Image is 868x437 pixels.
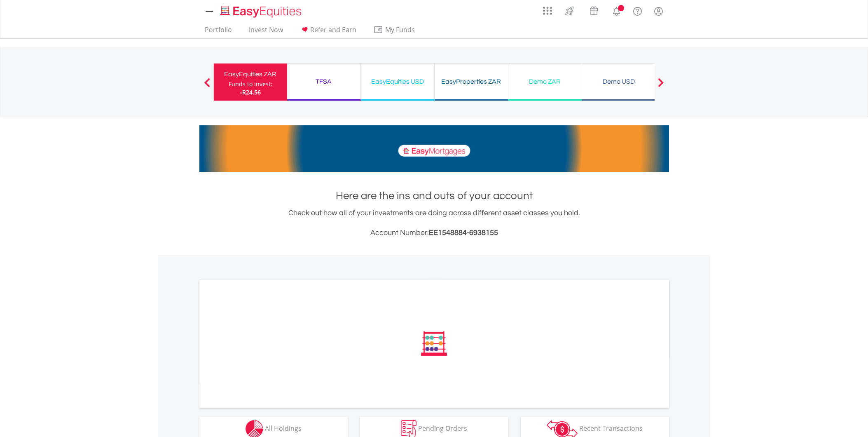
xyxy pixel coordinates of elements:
span: -R24.56 [240,88,261,96]
div: Demo USD [587,76,650,87]
div: EasyProperties ZAR [440,76,503,87]
div: Funds to invest: [229,80,272,88]
button: Next [653,82,669,90]
a: FAQ's and Support [627,2,648,19]
img: vouchers-v2.svg [587,4,601,17]
a: Invest Now [246,26,286,38]
a: AppsGrid [538,2,557,15]
div: Check out how all of your investments are doing across different asset classes you hold. [199,207,669,239]
div: EasyEquities USD [366,76,429,87]
div: TFSA [292,76,356,87]
h1: Here are the ins and outs of your account [199,188,669,203]
a: Home page [217,2,305,19]
a: Portfolio [201,26,235,38]
a: Vouchers [582,2,606,17]
button: Previous [199,82,215,90]
span: EE1548884-6938155 [429,229,498,237]
h3: Account Number: [199,227,669,239]
span: All Holdings [265,424,302,433]
div: Demo ZAR [513,76,577,87]
img: grid-menu-icon.svg [543,6,552,15]
span: Recent Transactions [579,424,643,433]
span: Refer and Earn [310,25,356,34]
span: My Funds [373,24,427,35]
a: My Profile [648,2,669,20]
a: Refer and Earn [297,26,360,38]
div: EasyEquities ZAR [219,68,282,80]
img: EasyEquities_Logo.png [219,5,305,19]
img: thrive-v2.svg [563,4,576,17]
a: Notifications [606,2,627,19]
span: Pending Orders [418,424,467,433]
img: EasyMortage Promotion Banner [199,125,669,172]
